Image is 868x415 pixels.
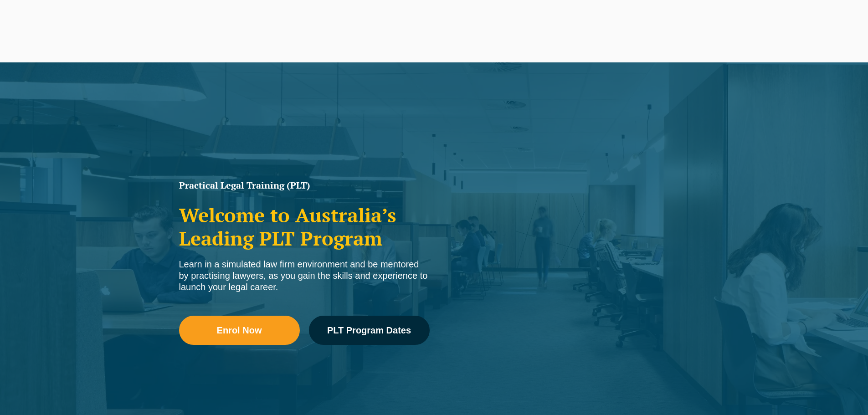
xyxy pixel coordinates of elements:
span: PLT Program Dates [327,326,411,335]
a: PLT Program Dates [309,316,430,345]
h1: Practical Legal Training (PLT) [179,181,430,190]
span: Enrol Now [217,326,262,335]
a: Enrol Now [179,316,300,345]
div: Learn in a simulated law firm environment and be mentored by practising lawyers, as you gain the ... [179,259,430,293]
h2: Welcome to Australia’s Leading PLT Program [179,204,430,250]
